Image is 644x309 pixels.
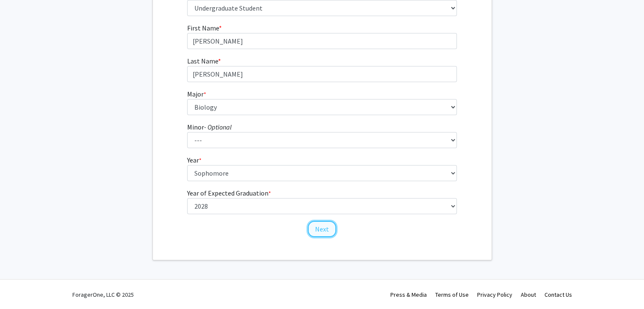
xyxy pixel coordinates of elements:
[544,291,572,298] a: Contact Us
[187,155,202,165] label: Year
[477,291,512,298] a: Privacy Policy
[187,122,232,132] label: Minor
[187,57,218,65] span: Last Name
[308,221,336,237] button: Next
[6,271,36,303] iframe: Chat
[187,188,271,198] label: Year of Expected Graduation
[204,123,232,131] i: - Optional
[187,24,219,32] span: First Name
[435,291,469,298] a: Terms of Use
[187,89,206,99] label: Major
[390,291,427,298] a: Press & Media
[521,291,536,298] a: About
